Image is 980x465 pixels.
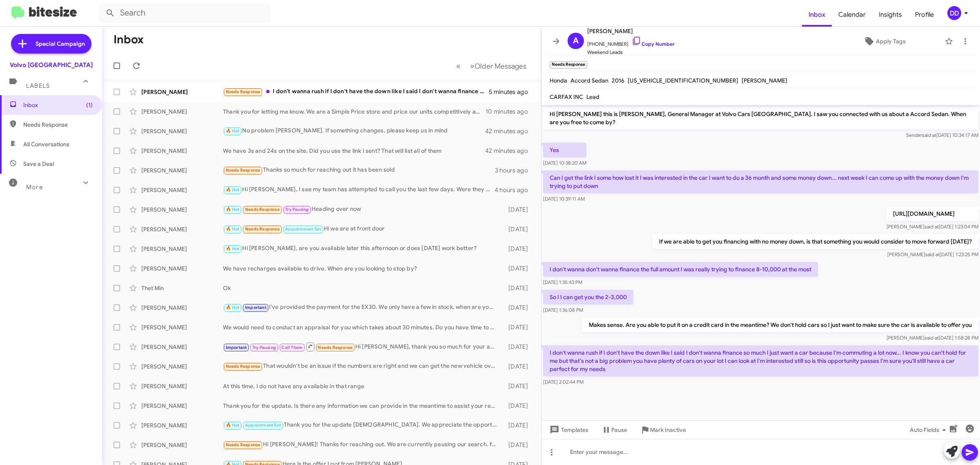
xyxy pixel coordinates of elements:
[887,251,978,257] span: [PERSON_NAME] [DATE] 1:23:25 PM
[587,48,675,56] span: Weekend Leads
[10,61,93,69] div: Volvo [GEOGRAPHIC_DATA]
[252,345,276,350] span: Try Pausing
[114,33,144,46] h1: Inbox
[924,224,939,230] span: said at
[223,323,501,331] div: We would need to conduct an appraisal for you which takes about 30 minutes. Do you have time to b...
[141,88,223,96] div: [PERSON_NAME]
[543,262,818,277] p: I don't wanna don't wanna finance the full amount I was really trying to finance 8-10,000 at the ...
[828,34,941,49] button: Apply Tags
[486,147,535,155] div: 42 minutes ago
[141,186,223,194] div: [PERSON_NAME]
[141,245,223,253] div: [PERSON_NAME]
[548,423,588,437] span: Templates
[223,362,501,371] div: That wouldn't be an issue if the numbers are right and we can get the new vehicle over to me quickly
[465,58,531,74] button: Next
[23,160,54,168] span: Save a Deal
[223,402,501,410] div: Thank you for the update. Is there any information we can provide in the meantime to assist your ...
[906,132,978,138] span: Sender [DATE] 10:34:17 AM
[489,88,535,96] div: 5 minutes ago
[226,187,240,192] span: 🔥 Hot
[36,40,85,48] span: Special Campaign
[141,225,223,233] div: [PERSON_NAME]
[451,58,465,74] button: Previous
[470,61,474,71] span: »
[223,244,501,253] div: Hi [PERSON_NAME], are you available later this afternoon or does [DATE] work better?
[226,364,261,369] span: Needs Response
[543,345,978,376] p: I don't wanna rush if I don't have the down like I said I don't wanna finance so much I just want...
[501,206,535,214] div: [DATE]
[223,420,501,430] div: Thank you for the update [DEMOGRAPHIC_DATA]. We appreciate the opportunity
[141,206,223,214] div: [PERSON_NAME]
[26,82,50,89] span: Labels
[141,441,223,449] div: [PERSON_NAME]
[872,3,909,27] a: Insights
[285,207,309,212] span: Try Pausing
[223,147,486,155] div: We have 3s and 24s on the site. Did you use the link I sent? That will list all of them
[245,423,281,428] span: Appointment Set
[223,205,501,214] div: Heading over now
[802,3,832,27] a: Inbox
[903,423,955,437] button: Auto Fields
[223,87,489,96] div: I don't wanna rush if I don't have the down like I said I don't wanna finance so much I just want...
[876,34,906,49] span: Apply Tags
[226,345,247,350] span: Important
[223,284,501,292] div: Ok
[543,143,586,157] p: Yes
[541,423,595,437] button: Templates
[141,264,223,273] div: [PERSON_NAME]
[543,290,633,304] p: So I I can get you the 2-3,000
[141,284,223,292] div: Thet Min
[501,441,535,449] div: [DATE]
[587,36,675,48] span: [PHONE_NUMBER]
[141,304,223,312] div: [PERSON_NAME]
[245,226,280,232] span: Needs Response
[742,77,787,84] span: [PERSON_NAME]
[501,264,535,273] div: [DATE]
[501,421,535,429] div: [DATE]
[223,165,495,175] div: Thanks so much for reaching out it has been sold
[543,160,586,166] span: [DATE] 10:38:20 AM
[226,226,240,232] span: 🔥 Hot
[223,185,494,194] div: Hi [PERSON_NAME], I see my team has attempted to call you the last few days. Were they able to an...
[501,225,535,233] div: [DATE]
[650,423,686,437] span: Mark Inactive
[226,207,240,212] span: 🔥 Hot
[495,166,535,174] div: 3 hours ago
[26,183,43,191] span: More
[501,323,535,331] div: [DATE]
[141,343,223,351] div: [PERSON_NAME]
[223,264,501,273] div: We have recharges available to drive. When are you looking to stop by?
[501,284,535,292] div: [DATE]
[223,107,486,116] div: Thank you for letting me know. We are a Simple Price store and price our units competitively acco...
[611,423,627,437] span: Pause
[653,234,978,249] p: If we are able to get you financing with no money down, is that something you would consider to m...
[23,101,93,109] span: Inbox
[285,226,321,232] span: Appointment Set
[141,382,223,390] div: [PERSON_NAME]
[501,382,535,390] div: [DATE]
[909,3,940,27] span: Profile
[494,186,535,194] div: 4 hours ago
[543,170,978,193] p: Can I get the link I some how lost it I was interested in the car I want to do a 36 month and som...
[141,362,223,371] div: [PERSON_NAME]
[281,345,303,350] span: Call Them
[634,423,693,437] button: Mark Inactive
[573,34,579,47] span: A
[86,101,93,109] span: (1)
[226,305,240,310] span: 🔥 Hot
[550,77,567,84] span: Honda
[99,3,270,23] input: Search
[922,132,936,138] span: said at
[543,307,583,313] span: [DATE] 1:36:08 PM
[586,93,599,101] span: Lead
[924,335,939,341] span: said at
[886,335,978,341] span: [PERSON_NAME] [DATE] 1:58:28 PM
[886,224,978,230] span: [PERSON_NAME] [DATE] 1:23:04 PM
[501,343,535,351] div: [DATE]
[141,127,223,135] div: [PERSON_NAME]
[223,440,501,449] div: Hi [PERSON_NAME]! Thanks for reaching out. We are currently pausing our search. for a new car. I ...
[501,304,535,312] div: [DATE]
[226,442,261,447] span: Needs Response
[486,107,535,116] div: 10 minutes ago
